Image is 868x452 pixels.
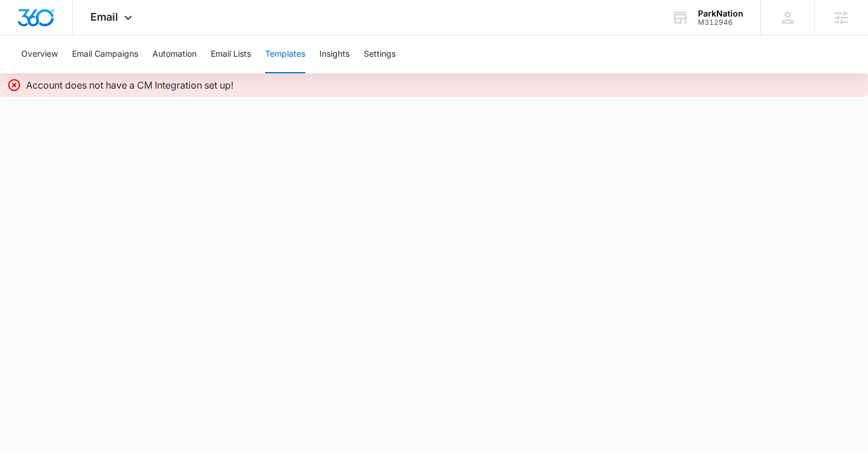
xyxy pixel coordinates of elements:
span: Email [90,11,118,23]
p: Account does not have a CM Integration set up! [26,78,234,92]
button: Overview [21,35,58,73]
button: Email Campaigns [72,35,138,73]
button: Templates [265,35,305,73]
div: account id [698,18,743,27]
button: Automation [152,35,197,73]
button: Settings [364,35,396,73]
button: Insights [319,35,350,73]
button: Email Lists [211,35,251,73]
div: account name [698,9,743,18]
